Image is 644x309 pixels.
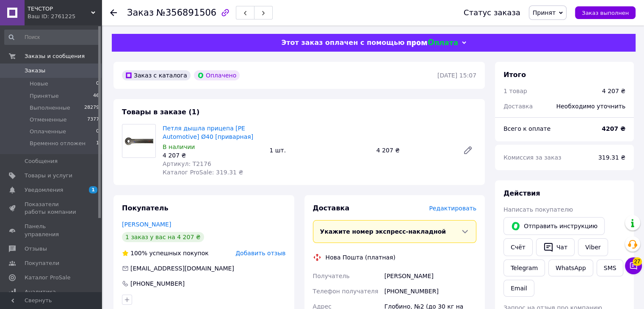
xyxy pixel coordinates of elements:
[602,87,625,95] div: 4 207 ₴
[30,80,48,88] span: Новые
[194,70,240,80] div: Оплачено
[578,238,608,256] a: Viber
[156,8,216,18] span: №356891506
[4,30,100,45] input: Поиск
[25,186,63,194] span: Уведомления
[25,245,47,253] span: Отзывы
[464,8,520,17] div: Статус заказа
[28,13,102,20] div: Ваш ID: 2761225
[127,8,154,18] span: Заказ
[625,257,642,274] button: Чат с покупателем27
[122,221,171,228] a: [PERSON_NAME]
[533,9,556,16] span: Принят
[110,8,117,17] div: Вернуться назад
[575,6,636,19] button: Заказ выполнен
[383,268,478,284] div: [PERSON_NAME]
[281,39,404,47] span: Этот заказ оплачен с помощью
[503,206,573,213] span: Написать покупателю
[503,103,533,110] span: Доставка
[122,70,191,80] div: Заказ с каталога
[459,142,476,159] a: Редактировать
[25,223,78,238] span: Панель управления
[30,92,59,100] span: Принятые
[633,257,642,266] span: 27
[503,71,526,79] span: Итого
[30,104,70,112] span: Выполненные
[163,143,195,150] span: В наличии
[503,189,540,197] span: Действия
[437,72,476,79] time: [DATE] 15:07
[429,205,476,212] span: Редактировать
[25,288,56,296] span: Аналитика
[25,201,78,216] span: Показатели работы компании
[383,284,478,299] div: [PHONE_NUMBER]
[130,250,147,257] span: 100%
[122,204,168,212] span: Покупатель
[122,232,204,242] div: 1 заказ у вас на 4 207 ₴
[163,160,211,167] span: Артикул: T2176
[89,186,97,193] span: 1
[84,104,99,112] span: 28279
[503,280,534,297] button: Email
[503,125,550,132] span: Всего к оплате
[313,273,350,279] span: Получатель
[548,259,593,276] a: WhatsApp
[28,5,91,13] span: ТЕЧСТОР
[96,80,99,88] span: 0
[25,172,72,179] span: Товары и услуги
[503,88,527,94] span: 1 товар
[130,265,234,272] span: [EMAIL_ADDRESS][DOMAIN_NAME]
[163,169,243,176] span: Каталог ProSale: 319.31 ₴
[25,274,70,281] span: Каталог ProSale
[122,124,155,157] img: Петля дышла прицепа [PE Automotive] Ø40 [приварная]
[96,140,99,147] span: 1
[503,217,605,235] button: Отправить инструкцию
[266,144,373,156] div: 1 шт.
[407,39,458,47] img: evopay logo
[323,253,398,262] div: Нова Пошта (платная)
[25,67,45,74] span: Заказы
[87,116,99,124] span: 7377
[163,125,253,140] a: Петля дышла прицепа [PE Automotive] Ø40 [приварная]
[25,52,85,60] span: Заказы и сообщения
[96,128,99,135] span: 0
[93,92,99,100] span: 46
[30,116,66,124] span: Отмененные
[598,154,625,161] span: 319.31 ₴
[320,228,446,235] span: Укажите номер экспресс-накладной
[122,249,209,257] div: успешных покупок
[503,238,533,256] button: Cчёт
[551,97,630,116] div: Необходимо уточнить
[235,250,285,257] span: Добавить отзыв
[130,279,185,288] div: [PHONE_NUMBER]
[122,108,199,116] span: Товары в заказе (1)
[30,140,86,147] span: Временно отложен
[582,10,629,16] span: Заказ выполнен
[597,259,624,276] button: SMS
[25,157,58,165] span: Сообщения
[313,288,379,295] span: Телефон получателя
[163,151,263,160] div: 4 207 ₴
[30,128,66,135] span: Оплаченные
[313,204,350,212] span: Доставка
[373,144,456,156] div: 4 207 ₴
[602,125,625,132] b: 4207 ₴
[25,259,59,267] span: Покупатели
[503,154,561,161] span: Комиссия за заказ
[503,259,545,276] a: Telegram
[536,238,575,256] button: Чат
